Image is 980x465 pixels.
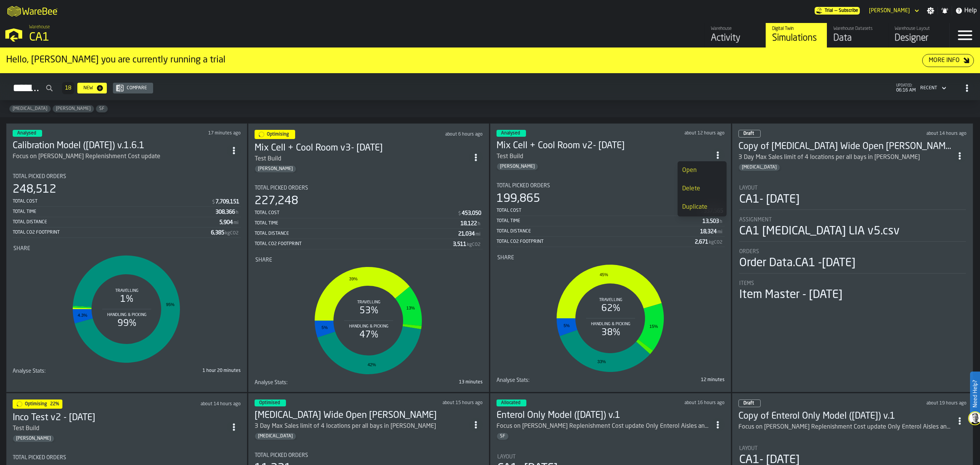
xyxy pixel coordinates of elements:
div: New [80,85,96,91]
div: Test Build [255,154,281,164]
div: Total Distance [497,229,700,234]
div: Delete [682,184,722,193]
div: Title [255,257,482,263]
span: Orders [739,249,759,255]
div: Test Build [13,424,39,433]
div: ItemListCard-DashboardItemContainer [6,123,247,392]
span: updated: [896,84,916,88]
div: stat-Analyse Stats: [255,380,483,386]
label: Need Help? [971,372,979,415]
div: 3 Day Max Sales limit of 4 locations per all bays in EA-EC [255,422,469,431]
span: Optimising [25,402,47,406]
div: Total Time [255,221,461,226]
span: Gregg [13,436,54,441]
span: Help [964,6,977,15]
li: dropdown-item [678,161,727,180]
a: link-to-/wh/i/76e2a128-1b54-4d66-80d4-05ae4c277723/pricing/ [815,7,860,15]
span: Analyse Stats: [255,380,287,386]
span: Total Picked Orders [13,174,66,180]
div: Title [739,249,966,255]
div: Hello, [PERSON_NAME] you are currently running a trial [6,54,922,66]
div: DropdownMenuValue-Gregg Arment [869,8,910,14]
div: Item Master - [DATE] [739,288,843,302]
div: ItemListCard-DashboardItemContainer [490,123,731,392]
div: Title [497,377,609,383]
div: Title [497,183,725,189]
span: kgCO2 [467,242,480,247]
span: Total Picked Orders [255,185,308,191]
div: status-3 2 [497,400,526,406]
span: Items [739,280,754,287]
div: stat-Items [739,280,966,302]
h3: Copy of Enterol Only Model ([DATE]) v.1 [738,410,953,422]
a: link-to-/wh/i/76e2a128-1b54-4d66-80d4-05ae4c277723/designer [888,23,949,47]
span: Share [497,255,514,261]
section: card-SimulationDashboardCard-draft [738,177,967,303]
div: Stat Value [700,229,717,235]
h3: Enterol Only Model ([DATE]) v.1 [497,409,711,422]
div: Compare [124,85,150,91]
span: Analysed [501,131,520,136]
div: status-0 2 [738,400,761,407]
span: Subscribe [839,8,858,13]
span: Allocated [501,401,520,405]
span: Enteral [739,165,780,170]
div: Title [497,454,724,460]
div: Title [13,174,241,180]
span: Total Picked Orders [255,452,308,458]
span: SF [497,434,508,439]
div: Warehouse Datasets [833,26,882,31]
div: Copy of Enteral Wide Open EA-EC [738,141,953,153]
div: Test Build [255,154,469,164]
div: status-3 2 [255,400,286,406]
label: button-toggle-Notifications [938,7,952,15]
h3: Mix Cell + Cool Room v3- [DATE] [255,142,469,154]
span: Draft [743,401,754,406]
div: Updated: 9/30/2025, 4:15:20 PM Created: 9/30/2025, 3:24:17 PM [152,401,241,407]
span: Optimising [267,132,289,137]
div: Title [739,217,966,223]
span: mi [475,232,480,237]
span: h [236,210,238,215]
span: Total Picked Orders [497,183,550,189]
div: 12 minutes [612,377,725,383]
span: Layout [739,445,758,452]
div: status-1 2 [13,400,62,409]
section: card-SimulationDashboardCard-analyzed [13,167,241,374]
div: DropdownMenuValue-Gregg Arment [866,6,921,15]
div: Duplicate [682,203,722,212]
span: Share [255,257,272,263]
div: Stat Value [216,199,239,205]
div: Updated: 9/30/2025, 6:39:25 PM Created: 9/30/2025, 6:38:44 PM [626,131,725,136]
div: stat-Total Picked Orders [255,185,483,249]
div: Test Build [13,424,227,433]
label: button-toggle-Help [952,6,980,15]
a: link-to-/wh/i/76e2a128-1b54-4d66-80d4-05ae4c277723/simulations [766,23,827,47]
span: Enteral [255,434,296,439]
div: Total Distance [13,219,219,225]
div: 1 hour 20 minutes [128,368,241,373]
div: Title [739,445,966,452]
div: Focus on EA-EC Replenishment Cost update [13,152,227,161]
div: Calibration Model (Aug/25) v.1.6.1 [13,140,227,152]
div: Mix Cell + Cool Room v3- 9.30.25 [255,142,469,154]
div: Total Time [497,218,702,224]
div: Stat Value [462,210,481,216]
span: 06:16 AM [896,88,916,93]
div: 248,512 [13,183,56,196]
div: Title [497,255,724,261]
span: Layout [497,454,516,460]
div: CA1 [MEDICAL_DATA] LIA v5.csv [739,224,900,238]
div: Focus on [PERSON_NAME] Replenishment Cost update Only Enterol Aisles and SKUs [738,422,953,432]
div: Total CO2 Footprint [497,239,695,244]
div: 3 Day Max Sales limit of 4 locations per all bays in EA-EC [738,153,953,162]
div: Title [255,380,367,386]
span: SF [96,106,108,111]
span: Draft [743,131,754,136]
span: Warehouse [29,25,50,30]
label: button-toggle-Menu [950,23,980,47]
div: Title [13,246,240,252]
